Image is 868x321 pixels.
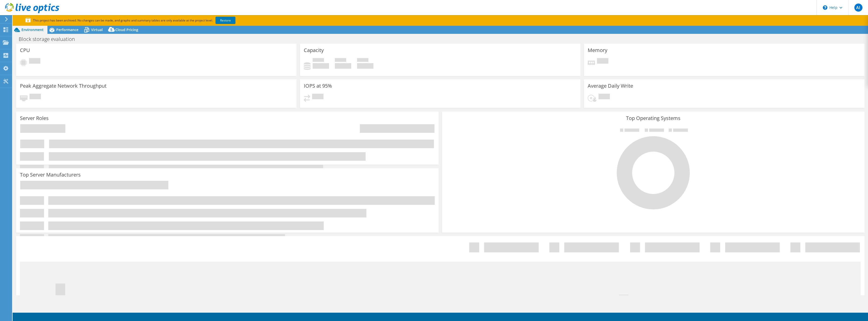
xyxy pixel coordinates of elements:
p: This project has been archived. No changes can be made, and graphs and summary tables are only av... [25,18,273,23]
span: Free [335,58,346,63]
h3: CPU [20,47,30,53]
span: Performance [56,27,78,32]
span: Cloud Pricing [115,27,138,32]
span: Virtual [91,27,103,32]
span: Pending [29,58,40,65]
span: Used [313,58,324,63]
span: Total [357,58,368,63]
h1: Block storage evaluation [16,36,83,42]
h3: Top Operating Systems [446,115,861,121]
h3: Server Roles [20,115,49,121]
span: Pending [30,94,41,101]
span: Pending [599,94,610,101]
h3: Average Daily Write [588,83,633,89]
span: Pending [597,58,608,65]
h3: Memory [588,47,607,53]
h3: Capacity [304,47,324,53]
span: AI [854,4,862,12]
h4: 0 GiB [335,63,351,69]
span: Pending [312,94,323,101]
h3: Peak Aggregate Network Throughput [20,83,106,89]
h4: 0 GiB [313,63,329,69]
span: Environment [21,27,44,32]
a: Restore [215,17,235,24]
h3: IOPS at 95% [304,83,332,89]
h4: 0 GiB [357,63,373,69]
h3: Top Server Manufacturers [20,172,81,178]
svg: \n [823,5,827,10]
